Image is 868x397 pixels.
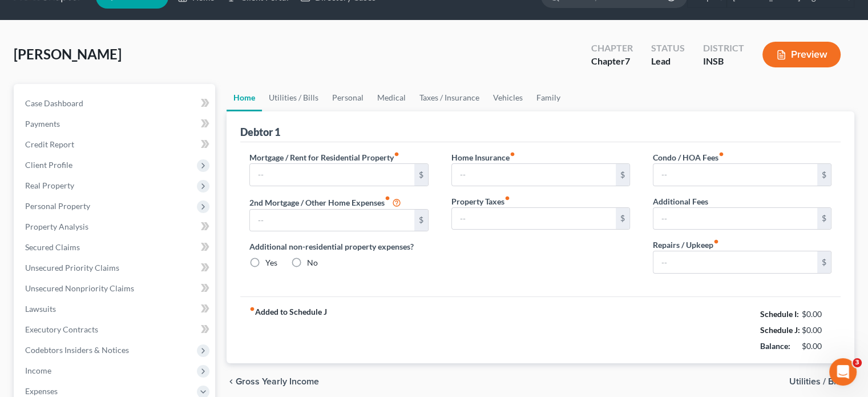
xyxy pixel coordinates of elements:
[16,278,215,299] a: Unsecured Nonpriority Claims
[452,164,616,186] input: --
[504,195,510,201] i: fiber_manual_record
[394,151,399,157] i: fiber_manual_record
[486,84,530,111] a: Vehicles
[16,93,215,114] a: Case Dashboard
[236,377,319,386] span: Gross Yearly Income
[249,195,401,209] label: 2nd Mortgage / Other Home Expenses
[651,42,685,55] div: Status
[25,222,88,231] span: Property Analysis
[451,195,510,207] label: Property Taxes
[262,84,325,111] a: Utilities / Bills
[760,341,790,351] strong: Balance:
[760,325,800,335] strong: Schedule J:
[25,160,72,170] span: Client Profile
[25,366,51,375] span: Income
[25,119,60,129] span: Payments
[249,306,327,354] strong: Added to Schedule J
[25,181,74,190] span: Real Property
[14,46,122,62] span: [PERSON_NAME]
[385,195,390,201] i: fiber_manual_record
[651,55,685,68] div: Lead
[703,42,744,55] div: District
[16,319,215,340] a: Executory Contracts
[227,84,262,111] a: Home
[25,242,80,252] span: Secured Claims
[250,210,414,231] input: --
[25,324,98,334] span: Executory Contracts
[817,208,831,230] div: $
[16,237,215,258] a: Secured Claims
[789,377,845,386] span: Utilities / Bills
[829,358,857,386] iframe: Intercom live chat
[16,216,215,237] a: Property Analysis
[25,98,83,108] span: Case Dashboard
[789,377,854,386] button: Utilities / Bills chevron_right
[625,55,630,66] span: 7
[25,201,90,211] span: Personal Property
[653,195,708,207] label: Additional Fees
[249,240,428,252] label: Additional non-residential property expenses?
[653,151,724,163] label: Condo / HOA Fees
[414,210,428,231] div: $
[530,84,567,111] a: Family
[653,239,719,251] label: Repairs / Upkeep
[25,386,58,396] span: Expenses
[25,283,134,293] span: Unsecured Nonpriority Claims
[760,309,799,319] strong: Schedule I:
[25,139,74,149] span: Credit Report
[653,164,817,186] input: --
[250,164,414,186] input: --
[265,257,277,268] label: Yes
[591,42,633,55] div: Chapter
[616,208,629,230] div: $
[413,84,486,111] a: Taxes / Insurance
[718,151,724,157] i: fiber_manual_record
[451,151,515,163] label: Home Insurance
[510,151,515,157] i: fiber_manual_record
[227,377,236,386] i: chevron_left
[817,251,831,273] div: $
[307,257,318,268] label: No
[653,208,817,230] input: --
[616,164,629,186] div: $
[713,239,719,244] i: fiber_manual_record
[591,55,633,68] div: Chapter
[452,208,616,230] input: --
[25,263,119,272] span: Unsecured Priority Claims
[703,55,744,68] div: INSB
[25,345,129,355] span: Codebtors Insiders & Notices
[227,377,319,386] button: chevron_left Gross Yearly Income
[25,304,56,314] span: Lawsuits
[240,125,280,139] div: Debtor 1
[802,308,832,320] div: $0.00
[16,258,215,278] a: Unsecured Priority Claims
[802,324,832,336] div: $0.00
[16,114,215,134] a: Payments
[853,358,862,367] span: 3
[249,151,399,163] label: Mortgage / Rent for Residential Property
[249,306,255,312] i: fiber_manual_record
[16,299,215,319] a: Lawsuits
[762,42,841,67] button: Preview
[325,84,370,111] a: Personal
[370,84,413,111] a: Medical
[653,251,817,273] input: --
[817,164,831,186] div: $
[802,340,832,352] div: $0.00
[16,134,215,155] a: Credit Report
[414,164,428,186] div: $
